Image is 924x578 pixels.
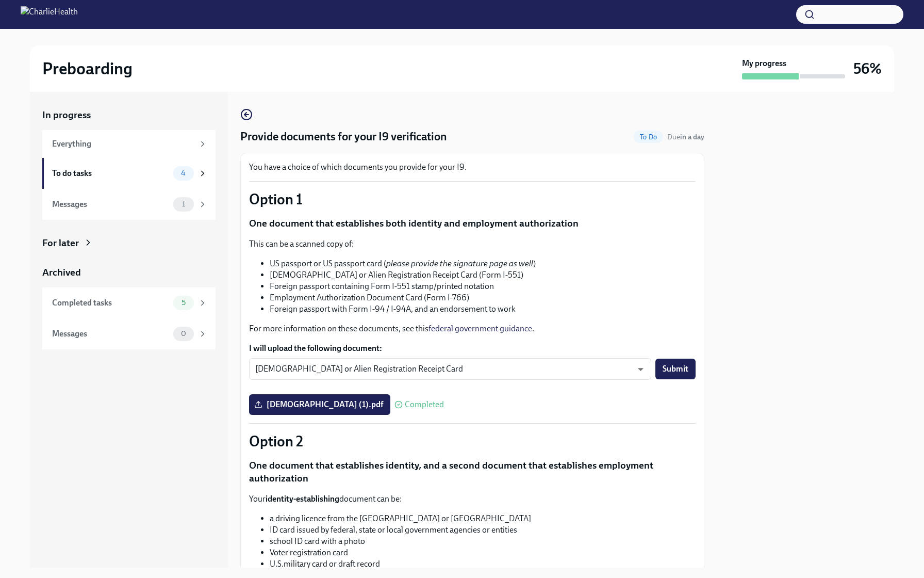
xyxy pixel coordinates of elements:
[42,189,216,220] a: Messages1
[249,217,696,230] p: One document that establishes both identity and employment authorization
[42,236,79,250] div: For later
[270,269,696,281] li: [DEMOGRAPHIC_DATA] or Alien Registration Receipt Card (Form I-551)
[175,330,192,338] span: 0
[270,281,696,292] li: Foreign passport containing Form I-551 stamp/printed notation
[270,558,696,570] li: U.S.military card or draft record
[655,359,696,379] button: Submit
[42,266,216,279] a: Archived
[52,138,194,150] div: Everything
[249,343,696,354] label: I will upload the following document:
[270,258,696,269] li: US passport or US passport card ( )
[240,129,447,145] h4: Provide documents for your I9 verification
[663,364,688,374] span: Submit
[249,459,696,485] p: One document that establishes identity, and a second document that establishes employment authori...
[680,133,704,141] strong: in a day
[175,169,192,177] span: 4
[270,547,696,558] li: Voter registration card
[667,133,704,141] span: Due
[21,6,78,23] img: CharlieHealth
[42,130,216,158] a: Everything
[249,358,651,380] div: [DEMOGRAPHIC_DATA] or Alien Registration Receipt Card
[42,158,216,189] a: To do tasks4
[249,238,696,250] p: This can be a scanned copy of:
[42,287,216,318] a: Completed tasks5
[428,324,532,333] a: federal government guidance
[270,524,696,536] li: ID card issued by federal, state or local government agencies or entities
[266,494,339,504] strong: identity-establishing
[742,58,786,69] strong: My progress
[249,432,696,451] p: Option 2
[270,513,696,524] li: a driving licence from the [GEOGRAPHIC_DATA] or [GEOGRAPHIC_DATA]
[256,399,383,410] span: [DEMOGRAPHIC_DATA] (1).pdf
[42,236,216,250] a: For later
[249,323,696,334] p: For more information on these documents, see this .
[42,108,216,122] a: In progress
[249,394,390,415] label: [DEMOGRAPHIC_DATA] (1).pdf
[270,303,696,315] li: Foreign passport with Form I-94 / I-94A, and an endorsement to work
[176,200,191,208] span: 1
[634,133,663,141] span: To Do
[42,318,216,349] a: Messages0
[52,199,169,210] div: Messages
[386,259,533,268] em: please provide the signature page as well
[853,59,882,78] h3: 56%
[175,299,192,307] span: 5
[405,400,444,409] span: Completed
[249,190,696,208] p: Option 1
[52,297,169,309] div: Completed tasks
[52,168,169,179] div: To do tasks
[667,132,704,142] span: October 17th, 2025 09:00
[270,292,696,303] li: Employment Authorization Document Card (Form I-766)
[249,493,696,505] p: Your document can be:
[42,58,133,79] h2: Preboarding
[249,162,696,173] p: You have a choice of which documents you provide for your I9.
[52,328,169,340] div: Messages
[270,536,696,547] li: school ID card with a photo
